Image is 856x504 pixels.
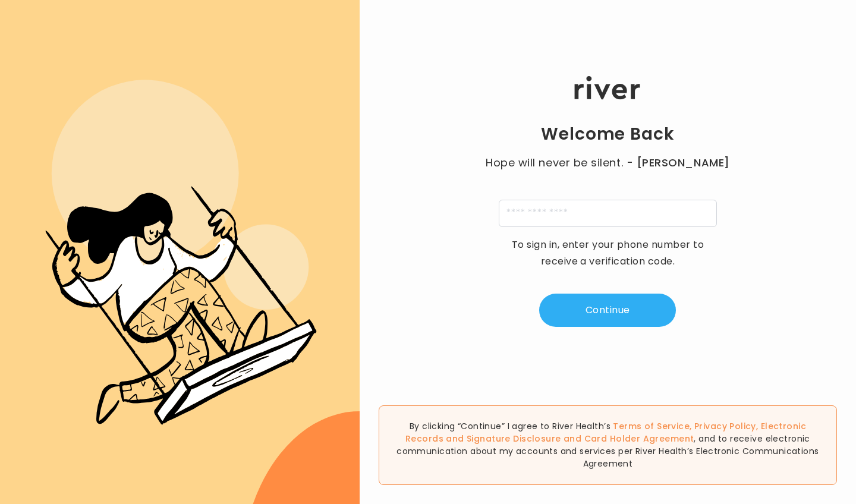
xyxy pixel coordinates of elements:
a: Privacy Policy [694,420,756,432]
a: Card Holder Agreement [584,433,694,445]
p: Hope will never be silent. [474,155,741,171]
span: , and to receive electronic communication about my accounts and services per River Health’s Elect... [396,433,819,470]
p: To sign in, enter your phone number to receive a verification code. [503,237,712,270]
a: Electronic Records and Signature Disclosure [405,420,806,445]
span: , , and [405,420,806,445]
button: Continue [539,294,676,327]
h1: Welcome Back [541,124,674,145]
div: By clicking “Continue” I agree to River Health’s [379,405,837,485]
span: - [PERSON_NAME] [627,155,730,171]
a: Terms of Service [613,420,690,432]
